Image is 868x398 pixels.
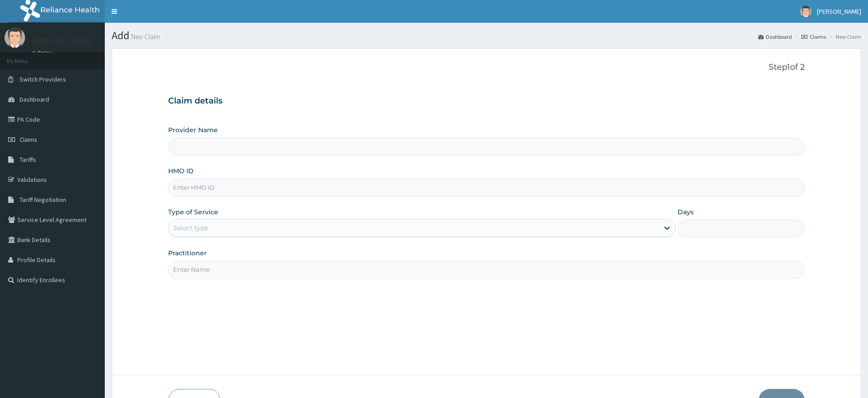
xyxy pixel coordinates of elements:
label: Practitioner [168,248,207,258]
span: Claims [20,135,37,144]
span: [PERSON_NAME] [817,7,861,16]
span: Switch Providers [20,75,66,83]
a: Claims [801,33,826,41]
a: Online [32,50,54,56]
small: New Claim [129,33,160,40]
label: Provider Name [168,125,218,134]
a: Dashboard [758,33,792,41]
span: Dashboard [20,95,49,103]
li: New Claim [827,33,861,41]
input: Enter Name [168,261,805,279]
p: [PERSON_NAME] [32,37,92,45]
label: HMO ID [168,166,194,176]
p: Step 1 of 2 [168,62,805,72]
label: Days [678,207,693,217]
span: Tariffs [20,155,36,164]
div: Select type [173,223,208,233]
span: Tariff Negotiation [20,196,66,204]
label: Type of Service [168,207,218,217]
input: Enter HMO ID [168,179,805,196]
img: User Image [5,27,25,48]
h1: Add [112,30,861,41]
img: User Image [800,6,812,17]
h3: Claim details [168,96,805,106]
